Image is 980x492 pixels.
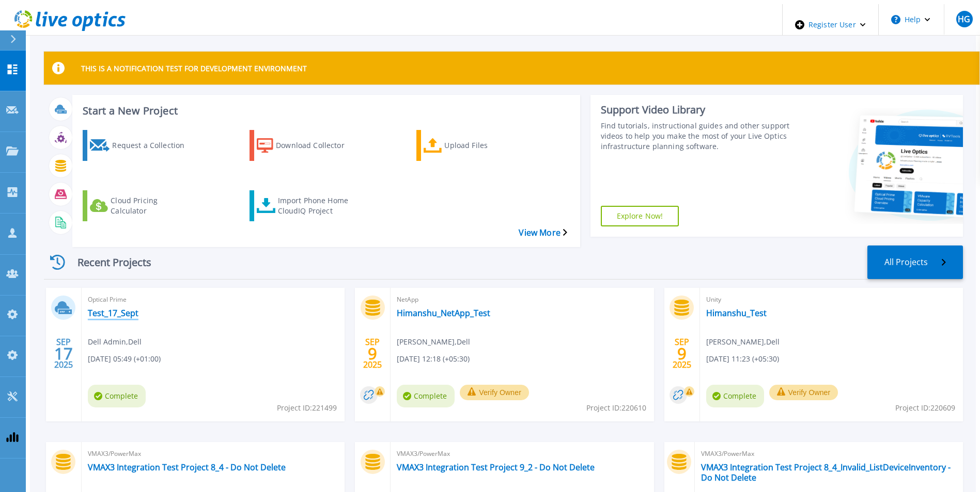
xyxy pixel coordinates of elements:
[706,308,767,318] a: Himanshu_Test
[363,335,382,372] div: SEP 2025
[397,385,455,407] span: Complete
[83,190,208,221] a: Cloud Pricing Calculator
[706,353,779,365] span: [DATE] 11:23 (+05:30)
[397,336,470,348] span: [PERSON_NAME] , Dell
[277,402,337,414] span: Project ID: 221499
[397,353,470,365] span: [DATE] 12:18 (+05:30)
[278,193,361,219] div: Import Phone Home CloudIQ Project
[397,294,647,305] span: NetApp
[111,193,193,219] div: Cloud Pricing Calculator
[519,228,567,238] a: View More
[706,294,957,305] span: Unity
[706,336,780,348] span: [PERSON_NAME] , Dell
[88,336,142,348] span: Dell Admin , Dell
[701,448,957,460] span: VMAX3/PowerMax
[88,294,338,305] span: Optical Prime
[276,133,359,158] div: Download Collector
[701,462,957,483] a: VMAX3 Integration Test Project 8_4_Invalid_ListDeviceInventory - Do Not Delete
[879,4,943,35] button: Help
[397,448,647,460] span: VMAX3/PowerMax
[706,385,764,407] span: Complete
[88,308,138,318] a: Test_17_Sept
[416,130,541,161] a: Upload Files
[88,353,161,365] span: [DATE] 05:49 (+01:00)
[958,15,970,23] span: HG
[769,385,838,400] button: Verify Owner
[677,349,687,358] span: 9
[88,462,286,472] a: VMAX3 Integration Test Project 8_4 - Do Not Delete
[250,130,375,161] a: Download Collector
[54,349,73,358] span: 17
[54,335,73,372] div: SEP 2025
[397,462,595,472] a: VMAX3 Integration Test Project 9_2 - Do Not Delete
[88,385,146,407] span: Complete
[586,402,646,414] span: Project ID: 220610
[601,121,790,152] div: Find tutorials, instructional guides and other support videos to help you make the most of your L...
[444,133,527,158] div: Upload Files
[895,402,955,414] span: Project ID: 220609
[867,245,963,279] a: All Projects
[460,385,529,400] button: Verify Owner
[601,103,790,117] div: Support Video Library
[368,349,377,358] span: 9
[83,105,567,117] h3: Start a New Project
[88,448,338,460] span: VMAX3/PowerMax
[83,130,208,161] a: Request a Collection
[112,133,195,158] div: Request a Collection
[601,206,679,226] a: Explore Now!
[672,335,692,372] div: SEP 2025
[397,308,490,318] a: Himanshu_NetApp_Test
[81,63,307,73] p: THIS IS A NOTIFICATION TEST FOR DEVELOPMENT ENVIRONMENT
[783,4,878,45] div: Register User
[44,250,168,275] div: Recent Projects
